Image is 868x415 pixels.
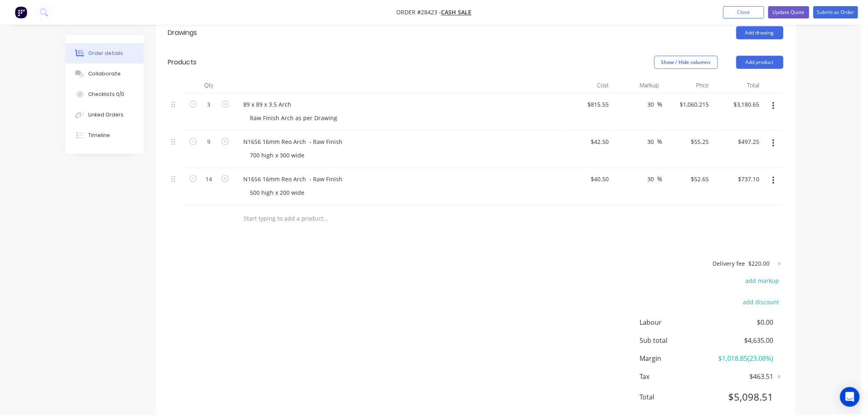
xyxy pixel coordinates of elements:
[654,56,718,69] button: Show / Hide columns
[739,296,783,307] button: add discount
[185,77,234,93] div: Qty
[640,392,713,402] span: Total
[441,9,472,16] a: CASH SALE
[88,91,124,98] div: Checklists 0/0
[244,112,344,124] div: Raw Finish Arch as per Drawing
[66,64,144,84] button: Collaborate
[88,70,121,78] div: Collaborate
[713,335,773,345] span: $4,635.00
[88,50,123,57] div: Order details
[640,335,713,345] span: Sub total
[658,174,662,184] span: %
[741,275,783,286] button: add markup
[168,57,197,67] div: Products
[749,259,770,268] span: $220.00
[723,6,764,18] button: Close
[658,137,662,146] span: %
[88,132,110,139] div: Timeline
[640,317,713,327] span: Labour
[713,77,763,93] div: Total
[244,149,311,161] div: 700 high x 300 wide
[713,390,773,404] span: $5,098.51
[66,125,144,146] button: Timeline
[736,26,783,39] button: Add drawing
[768,6,809,18] button: Update Quote
[736,56,783,69] button: Add product
[15,6,27,18] img: Factory
[88,111,123,119] div: Linked Orders
[713,317,773,327] span: $0.00
[640,353,713,363] span: Margin
[713,353,773,363] span: $1,018.85 ( 23.08 %)
[244,187,311,198] div: 500 high x 200 wide
[66,105,144,125] button: Linked Orders
[237,173,349,185] div: N16S6 16mm Reo Arch - Raw Finish
[562,77,612,93] div: Cost
[640,372,713,381] span: Tax
[713,372,773,381] span: $463.51
[237,98,298,110] div: 89 x 89 x 3.5 Arch
[244,210,408,227] input: Start typing to add a product...
[66,84,144,105] button: Checklists 0/0
[612,77,662,93] div: Markup
[840,387,860,407] div: Open Intercom Messenger
[237,136,349,148] div: N16S6 16mm Reo Arch - Raw Finish
[713,260,745,267] span: Delivery fee
[662,77,713,93] div: Price
[397,9,441,16] span: Order #28423 -
[813,6,858,18] button: Submit as Order
[658,100,662,109] span: %
[168,28,197,38] div: Drawings
[66,43,144,64] button: Order details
